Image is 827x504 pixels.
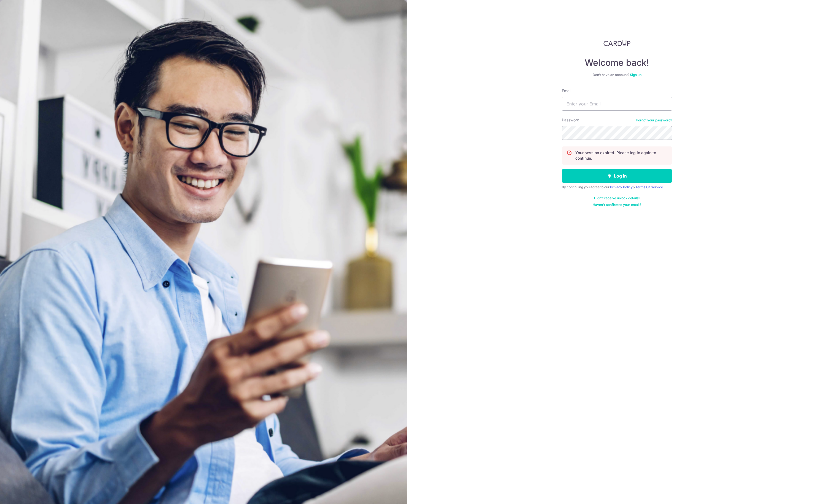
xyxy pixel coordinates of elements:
[593,203,641,207] a: Haven't confirmed your email?
[562,57,672,68] h4: Welcome back!
[562,73,672,77] div: Don’t have an account?
[630,73,641,77] a: Sign up
[594,196,640,200] a: Didn't receive unlock details?
[610,185,633,189] a: Privacy Policy
[562,169,672,183] button: Log in
[562,117,579,123] label: Password
[636,118,672,122] a: Forgot your password?
[562,88,571,94] label: Email
[603,40,630,46] img: CardUp Logo
[562,97,672,111] input: Enter your Email
[635,185,663,189] a: Terms Of Service
[562,185,672,189] div: By continuing you agree to our &
[575,150,667,161] p: Your session expired. Please log in again to continue.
